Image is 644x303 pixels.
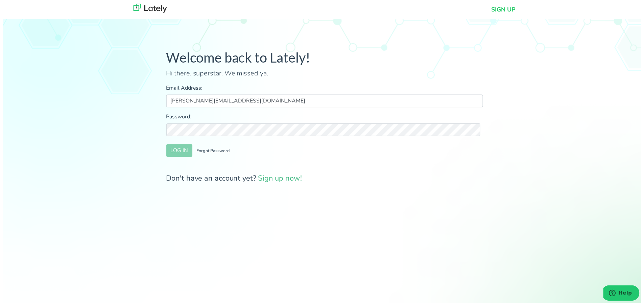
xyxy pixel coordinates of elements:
button: LOG IN [165,145,191,158]
small: Forgot Password [196,149,229,155]
a: SIGN UP [493,5,517,14]
img: lately_logo_nav.700ca2e7.jpg [132,4,166,13]
button: Forgot Password [191,145,233,158]
span: Don't have an account yet? [165,175,302,185]
label: Password: [165,114,484,122]
p: Hi there, superstar. We missed ya. [165,69,484,79]
a: Sign up now! [258,175,302,185]
label: Email Address: [165,85,484,93]
h1: Welcome back to Lately! [165,50,484,66]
